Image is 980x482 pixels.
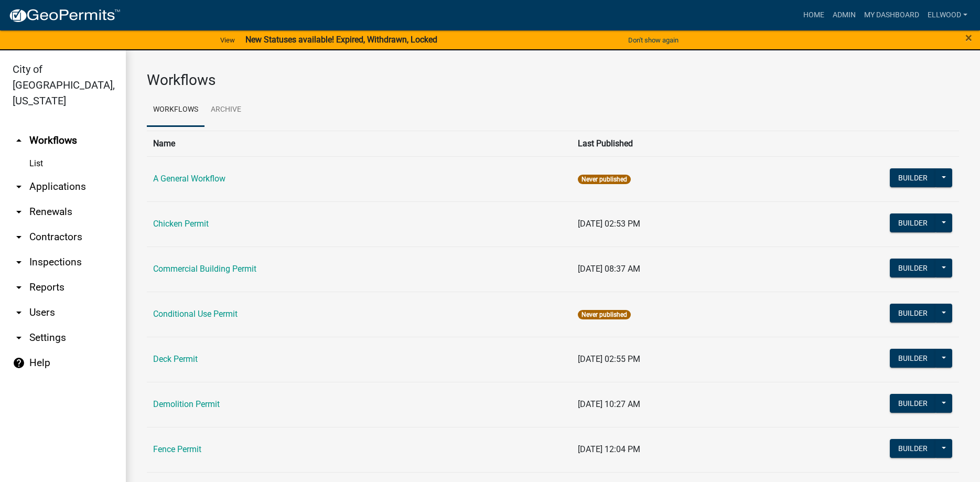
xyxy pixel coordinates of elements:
a: A General Workflow [153,174,225,184]
span: [DATE] 02:55 PM [578,354,640,364]
span: Never published [578,175,631,184]
a: Admin [828,5,860,25]
i: arrow_drop_down [13,231,25,243]
h3: Workflows [147,71,959,89]
a: Fence Permit [153,444,201,454]
button: Close [965,31,972,44]
button: Builder [890,304,936,323]
th: Name [147,131,572,156]
span: Never published [578,310,631,319]
span: [DATE] 08:37 AM [578,264,640,274]
i: arrow_drop_down [13,281,25,294]
th: Last Published [572,131,820,156]
i: arrow_drop_up [13,134,25,147]
a: Home [799,5,828,25]
button: Builder [890,439,936,458]
i: arrow_drop_down [13,180,25,193]
button: Builder [890,394,936,413]
span: [DATE] 02:53 PM [578,219,640,229]
a: Chicken Permit [153,219,209,229]
a: Commercial Building Permit [153,264,256,274]
a: View [216,31,239,49]
button: Builder [890,168,936,187]
span: [DATE] 10:27 AM [578,399,640,409]
a: My Dashboard [860,5,923,25]
a: Conditional Use Permit [153,309,238,319]
a: Ellwood [923,5,972,25]
button: Builder [890,349,936,368]
i: help [13,357,25,369]
i: arrow_drop_down [13,206,25,218]
i: arrow_drop_down [13,306,25,319]
a: Workflows [147,93,204,127]
i: arrow_drop_down [13,256,25,269]
a: Demolition Permit [153,399,220,409]
button: Don't show again [624,31,683,49]
button: Builder [890,213,936,232]
button: Builder [890,259,936,277]
a: Archive [204,93,247,127]
i: arrow_drop_down [13,331,25,344]
a: Deck Permit [153,354,198,364]
strong: New Statuses available! Expired, Withdrawn, Locked [245,35,437,45]
span: [DATE] 12:04 PM [578,444,640,454]
span: × [965,30,972,45]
